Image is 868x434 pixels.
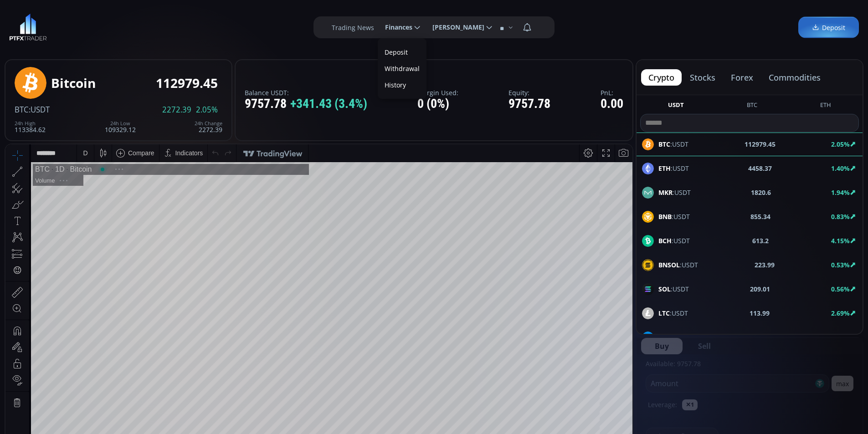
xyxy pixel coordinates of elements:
[658,284,689,294] span: :USDT
[658,309,670,317] b: LTC
[77,5,82,12] div: D
[156,76,218,90] div: 112979.45
[123,5,149,12] div: Compare
[44,21,59,29] div: 1D
[831,164,850,173] b: 1.40%
[658,212,672,221] b: BNB
[30,21,44,29] div: BTC
[595,366,603,373] div: log
[21,340,25,352] div: Hide Drawings Toolbar
[196,106,218,114] span: 2.05%
[15,121,46,133] div: 113384.62
[658,236,672,245] b: BCH
[658,332,694,342] span: :USDT
[831,212,850,221] b: 0.83%
[195,121,222,126] div: 24h Change
[523,366,567,373] span: 13:22:47 (UTC)
[658,260,698,270] span: :USDT
[756,332,769,342] b: 24.2
[105,121,136,126] div: 24h Low
[817,101,835,112] button: ETH
[610,366,622,373] div: auto
[750,284,770,294] b: 209.01
[658,260,680,269] b: BNSOL
[30,33,49,40] div: Volume
[812,23,845,32] span: Deposit
[46,366,53,373] div: 1y
[831,260,850,269] b: 0.53%
[750,212,770,221] b: 855.34
[15,104,29,115] span: BTC
[245,89,367,96] label: Balance USDT:
[831,188,850,197] b: 1.94%
[33,366,40,373] div: 5y
[9,14,47,41] img: LOGO
[658,285,671,293] b: SOL
[520,361,570,378] button: 13:22:47 (UTC)
[426,18,484,36] span: [PERSON_NAME]
[508,97,550,111] div: 9757.78
[59,366,68,373] div: 3m
[122,361,137,378] div: Go to
[162,106,191,114] span: 2272.39
[379,18,412,36] span: Finances
[105,121,136,133] div: 109329.12
[8,122,15,130] div: 
[664,101,688,112] button: USDT
[658,163,689,173] span: :USDT
[658,236,690,245] span: :USDT
[51,76,96,90] div: Bitcoin
[245,97,367,111] div: 9757.78
[93,21,101,29] div: Market open
[761,69,828,86] button: commodities
[103,366,110,373] div: 1d
[195,121,222,133] div: 2272.39
[29,104,50,115] span: :USDT
[606,361,625,378] div: Toggle Auto Scale
[752,236,769,245] b: 613.2
[658,188,691,197] span: :USDT
[751,188,771,197] b: 1820.6
[724,69,760,86] button: forex
[74,366,83,373] div: 1m
[591,361,606,378] div: Toggle Log Scale
[683,69,723,86] button: stocks
[658,308,688,318] span: :USDT
[831,236,850,245] b: 4.15%
[831,333,850,342] b: 2.11%
[743,101,761,112] button: BTC
[601,97,623,111] div: 0.00
[15,121,46,126] div: 24h High
[290,97,367,111] span: +341.43 (3.4%)
[380,78,424,92] a: History
[831,285,850,293] b: 0.56%
[90,366,97,373] div: 5d
[658,212,690,221] span: :USDT
[579,361,591,378] div: Toggle Percentage
[658,333,676,342] b: DASH
[658,164,671,173] b: ETH
[332,23,374,32] label: Trading News
[417,89,458,96] label: Margin Used:
[750,308,770,318] b: 113.99
[748,163,772,173] b: 4458.37
[59,21,86,29] div: Bitcoin
[798,17,859,38] a: Deposit
[831,309,850,317] b: 2.69%
[380,45,424,59] a: Deposit
[380,61,424,76] label: Withdrawal
[417,97,458,111] div: 0 (0%)
[641,69,682,86] button: crypto
[170,5,198,12] div: Indicators
[601,89,623,96] label: PnL:
[508,89,550,96] label: Equity:
[658,188,673,197] b: MKR
[755,260,775,270] b: 223.99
